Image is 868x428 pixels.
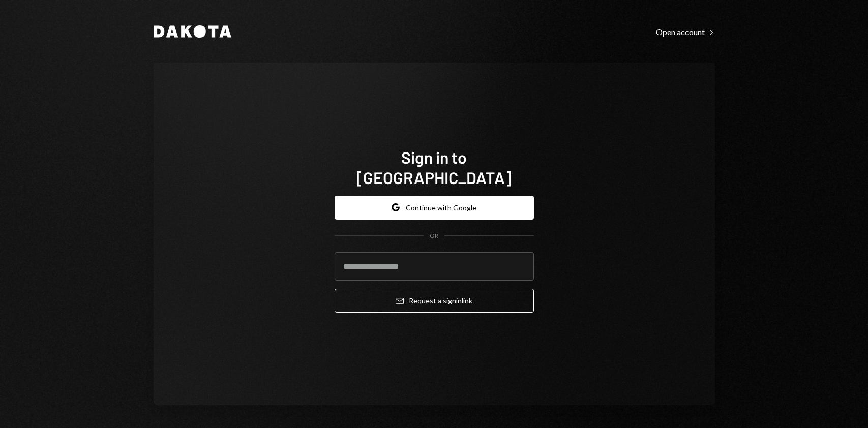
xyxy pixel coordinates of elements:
a: Open account [656,26,715,37]
button: Request a signinlink [335,289,534,313]
div: OR [430,232,438,240]
button: Continue with Google [335,196,534,220]
div: Open account [656,27,715,37]
h1: Sign in to [GEOGRAPHIC_DATA] [335,147,534,188]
